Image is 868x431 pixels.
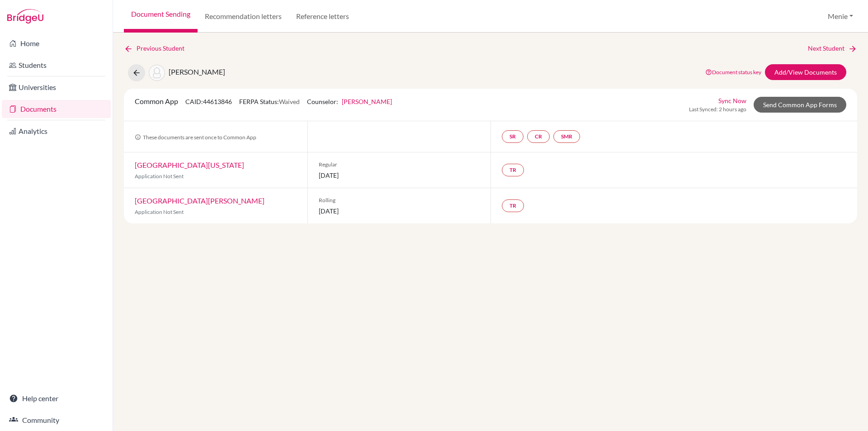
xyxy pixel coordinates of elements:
[2,78,111,96] a: Universities
[553,130,580,143] a: SMR
[135,196,264,205] a: [GEOGRAPHIC_DATA][PERSON_NAME]
[319,161,480,169] span: Regular
[319,171,480,180] span: [DATE]
[7,9,43,24] img: Bridge-U
[135,161,244,169] a: [GEOGRAPHIC_DATA][US_STATE]
[2,100,111,118] a: Documents
[135,173,184,180] span: Application Not Sent
[718,96,746,105] a: Sync Now
[239,98,300,105] span: FERPA Status:
[502,164,524,176] a: TR
[169,67,225,76] span: [PERSON_NAME]
[185,98,232,105] span: CAID: 44613846
[2,34,111,52] a: Home
[705,69,761,76] a: Document status key
[135,208,184,215] span: Application Not Sent
[307,98,392,105] span: Counselor:
[342,98,392,105] a: [PERSON_NAME]
[502,199,524,212] a: TR
[502,130,524,143] a: SR
[808,43,857,53] a: Next Student
[754,97,846,113] a: Send Common App Forms
[689,105,746,114] span: Last Synced: 2 hours ago
[135,134,256,141] span: These documents are sent once to Common App
[279,98,300,105] span: Waived
[2,56,111,74] a: Students
[135,97,178,105] span: Common App
[2,411,111,429] a: Community
[319,206,480,216] span: [DATE]
[527,130,550,143] a: CR
[765,64,846,80] a: Add/View Documents
[124,43,192,53] a: Previous Student
[2,389,111,407] a: Help center
[2,122,111,140] a: Analytics
[824,8,857,25] button: Menie
[319,196,480,204] span: Rolling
